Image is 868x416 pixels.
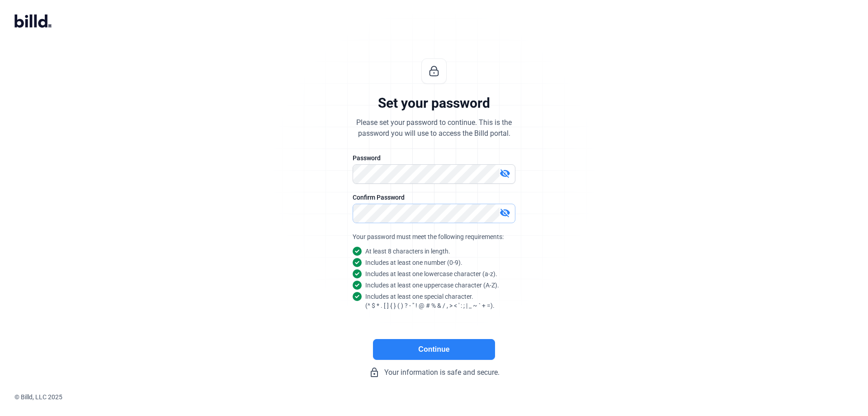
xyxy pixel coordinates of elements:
[500,168,510,179] mat-icon: visibility_off
[373,339,495,360] button: Continue
[356,117,512,139] div: Please set your password to continue. This is the password you will use to access the Billd portal.
[353,232,515,241] div: Your password must meet the following requirements:
[365,269,497,278] snap: Includes at least one lowercase character (a-z).
[500,207,510,218] mat-icon: visibility_off
[369,367,380,378] mat-icon: lock_outline
[365,281,499,290] snap: Includes at least one uppercase character (A-Z).
[14,392,868,402] div: © Billd, LLC 2025
[365,258,462,267] snap: Includes at least one number (0-9).
[365,247,450,256] snap: At least 8 characters in length.
[353,153,515,163] div: Password
[365,292,495,310] snap: Includes at least one special character. (^ $ * . [ ] { } ( ) ? - " ! @ # % & / , > < ' : ; | _ ~...
[298,367,570,378] div: Your information is safe and secure.
[378,95,490,112] div: Set your password
[353,193,515,202] div: Confirm Password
